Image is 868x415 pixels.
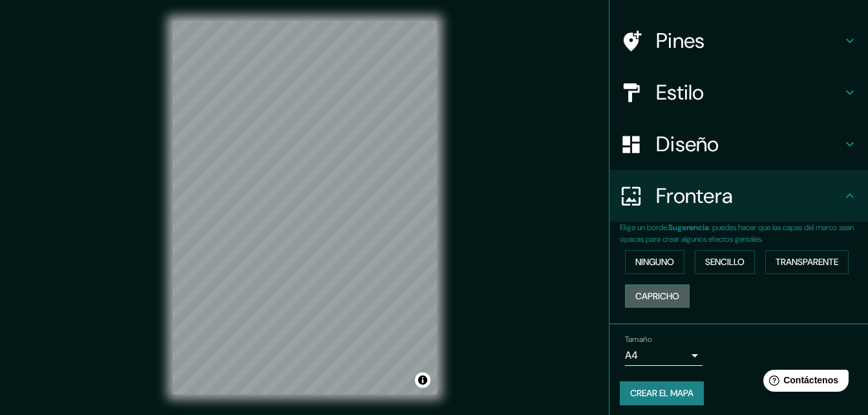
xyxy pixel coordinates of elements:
button: Alternar atribución [415,372,430,388]
div: Pines [609,15,868,67]
canvas: Mapa [173,21,437,394]
button: Capricho [625,284,690,308]
button: Sencillo [695,250,755,274]
p: Elige un borde. : puedes hacer que las capas del marco sean opacas para crear algunos efectos gen... [620,222,868,245]
div: Frontera [609,170,868,222]
button: Crear el mapa [620,381,704,405]
iframe: Help widget launcher [753,365,854,401]
font: Ninguno [635,254,674,270]
h4: Diseño [656,131,842,157]
button: Ninguno [625,250,684,274]
h4: Estilo [656,80,842,105]
font: Transparente [776,254,838,270]
div: A4 [625,345,703,366]
b: Sugerencia [668,222,709,233]
button: Transparente [765,250,849,274]
font: Crear el mapa [630,385,693,401]
h4: Frontera [656,183,842,209]
label: Tamaño [625,334,651,345]
font: Sencillo [705,254,745,270]
h4: Pines [656,28,842,54]
div: Estilo [609,67,868,118]
font: Capricho [635,288,679,304]
div: Diseño [609,118,868,170]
